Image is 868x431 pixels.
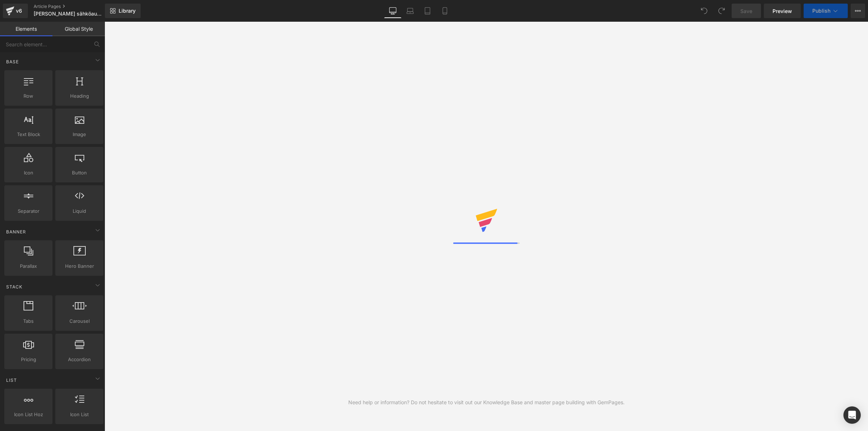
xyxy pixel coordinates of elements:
[7,317,50,325] span: Tabs
[436,4,454,18] a: Mobile
[5,377,18,384] span: List
[58,131,101,138] span: Image
[58,169,101,177] span: Button
[401,4,419,18] a: Laptop
[7,207,50,215] span: Separator
[5,58,20,65] span: Base
[5,228,27,235] span: Banner
[58,92,101,100] span: Heading
[7,356,50,363] span: Pricing
[773,7,792,15] span: Preview
[740,7,752,15] span: Save
[58,411,101,418] span: Icon List
[5,283,23,290] span: Stack
[34,4,117,9] a: Article Pages
[812,8,830,14] span: Publish
[697,4,711,18] button: Undo
[105,4,141,18] a: New Library
[843,406,861,424] div: Open Intercom Messenger
[14,6,24,16] div: v6
[348,398,625,406] div: Need help or information? Do not hesitate to visit out our Knowledge Base and master page buildin...
[7,92,50,100] span: Row
[384,4,401,18] a: Desktop
[58,207,101,215] span: Liquid
[764,4,801,18] a: Preview
[34,11,103,17] span: [PERSON_NAME] sähköauton latausasemat vertailu
[7,411,50,418] span: Icon List Hoz
[3,4,28,18] a: v6
[804,4,848,18] button: Publish
[7,131,50,138] span: Text Block
[119,8,136,14] span: Library
[58,317,101,325] span: Carousel
[58,356,101,363] span: Accordion
[52,22,105,36] a: Global Style
[58,262,101,270] span: Hero Banner
[714,4,729,18] button: Redo
[851,4,865,18] button: More
[7,262,50,270] span: Parallax
[7,169,50,177] span: Icon
[419,4,436,18] a: Tablet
